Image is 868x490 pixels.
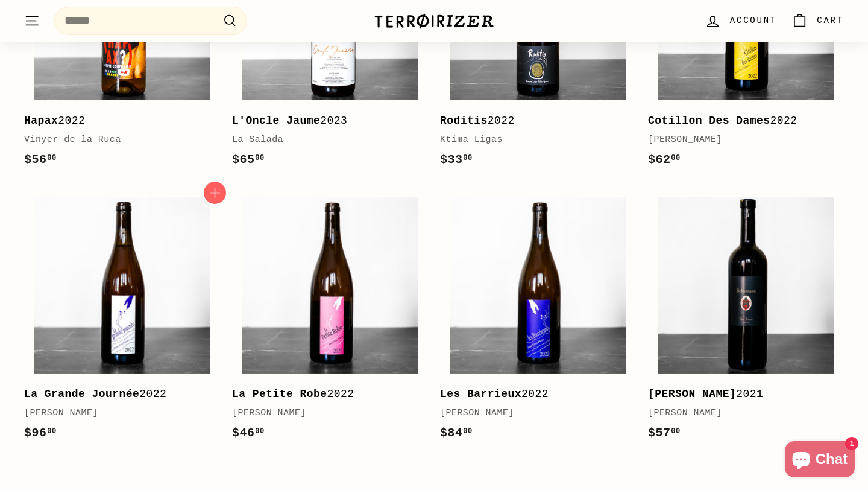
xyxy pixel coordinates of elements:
[648,426,681,440] span: $57
[440,112,624,130] div: 2022
[440,133,624,147] div: Ktima Ligas
[24,386,208,403] div: 2022
[24,112,208,130] div: 2022
[24,388,139,400] b: La Grande Journée
[648,112,832,130] div: 2022
[671,427,680,436] sup: 00
[232,426,265,440] span: $46
[24,133,208,147] div: Vinyer de la Ruca
[440,406,624,421] div: [PERSON_NAME]
[730,14,777,27] span: Account
[648,406,832,421] div: [PERSON_NAME]
[232,115,320,127] b: L'Oncle Jaume
[440,386,624,403] div: 2022
[440,115,488,127] b: Roditis
[648,386,832,403] div: 2021
[24,115,58,127] b: Hapax
[232,153,265,167] span: $65
[463,427,472,436] sup: 00
[255,427,264,436] sup: 00
[440,188,636,456] a: Les Barrieux2022[PERSON_NAME]
[24,426,57,440] span: $96
[648,153,681,167] span: $62
[47,427,56,436] sup: 00
[648,133,832,147] div: [PERSON_NAME]
[671,154,680,162] sup: 00
[781,441,858,480] inbox-online-store-chat: Shopify online store chat
[784,3,851,39] a: Cart
[232,406,416,421] div: [PERSON_NAME]
[463,154,472,162] sup: 00
[648,388,736,400] b: [PERSON_NAME]
[232,386,416,403] div: 2022
[24,188,220,456] a: La Grande Journée2022[PERSON_NAME]
[440,153,473,167] span: $33
[24,153,57,167] span: $56
[232,188,428,456] a: La Petite Robe2022[PERSON_NAME]
[648,115,770,127] b: Cotillon Des Dames
[817,14,844,27] span: Cart
[255,154,264,162] sup: 00
[697,3,784,39] a: Account
[24,406,208,421] div: [PERSON_NAME]
[648,188,844,456] a: [PERSON_NAME]2021[PERSON_NAME]
[47,154,56,162] sup: 00
[232,133,416,147] div: La Salada
[440,426,473,440] span: $84
[440,388,521,400] b: Les Barrieux
[232,112,416,130] div: 2023
[232,388,327,400] b: La Petite Robe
